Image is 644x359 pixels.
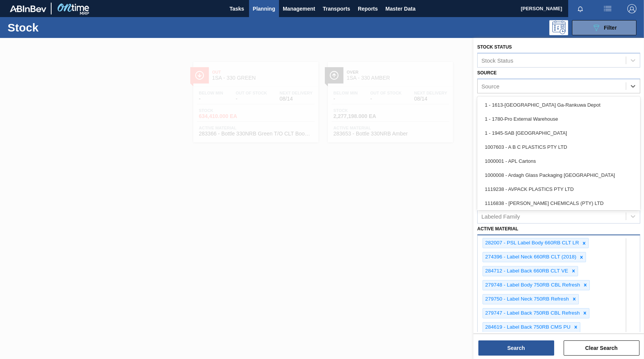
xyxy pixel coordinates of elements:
[10,5,46,12] img: TNhmsLtSVTkK8tSr43FrP2fwEKptu5GPRR3wAAAABJRU5ErkJggg==
[483,238,580,248] div: 282007 - PSL Label Body 660RB CLT LR
[549,20,568,35] div: Programming: no user selected
[477,70,497,76] label: Source
[627,4,636,13] img: Logout
[483,309,581,318] div: 279747 - Label Back 750RB CBL Refresh
[483,294,570,304] div: 279750 - Label Neck 750RB Refresh
[477,140,640,154] div: 1007603 - A B C PLASTICS PTY LTD
[477,126,640,140] div: 1 - 1945-SAB [GEOGRAPHIC_DATA]
[8,23,119,32] h1: Stock
[568,3,592,14] button: Notifications
[283,4,315,13] span: Management
[483,280,581,290] div: 279748 - Label Body 750RB CBL Refresh
[477,168,640,182] div: 1000008 - Ardagh Glass Packaging [GEOGRAPHIC_DATA]
[572,20,636,35] button: Filter
[603,4,612,13] img: userActions
[481,57,513,63] div: Stock Status
[483,266,569,276] div: 284712 - Label Back 660RB CLT VE
[483,323,572,332] div: 284619 - Label Back 750RB CMS PU
[253,4,275,13] span: Planning
[481,213,520,220] div: Labeled Family
[477,226,518,231] label: Active Material
[229,4,245,13] span: Tasks
[477,112,640,126] div: 1 - 1780-Pro External Warehouse
[477,96,508,101] label: Destination
[477,182,640,196] div: 1119238 - AVPACK PLASTICS PTY LTD
[358,4,378,13] span: Reports
[481,83,500,89] div: Source
[604,25,617,31] span: Filter
[323,4,350,13] span: Transports
[477,154,640,168] div: 1000001 - APL Cartons
[385,4,415,13] span: Master Data
[477,98,640,112] div: 1 - 1613-[GEOGRAPHIC_DATA] Ga-Rankuwa Depot
[477,44,512,50] label: Stock Status
[483,252,577,262] div: 274396 - Label Neck 660RB CLT (2018)
[477,196,640,210] div: 1116838 - [PERSON_NAME] CHEMICALS (PTY) LTD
